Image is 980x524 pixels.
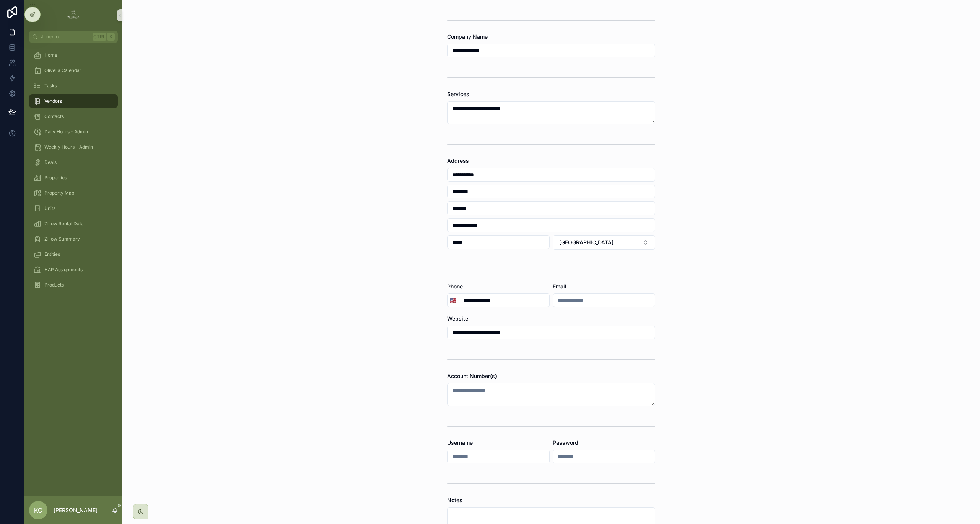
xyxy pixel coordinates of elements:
a: Vendors [29,94,118,108]
span: [GEOGRAPHIC_DATA] [559,239,614,246]
span: Weekly Hours - Admin [44,144,93,150]
a: Entities [29,247,118,261]
img: App logo [67,9,80,21]
span: Account Number(s) [447,373,497,379]
span: Properties [44,175,67,181]
p: [PERSON_NAME] [54,506,98,514]
a: Tasks [29,79,118,93]
span: Deals [44,159,57,165]
span: Phone [447,283,463,290]
span: 🇺🇸 [450,296,456,304]
a: Deals [29,156,118,169]
span: Vendors [44,98,62,104]
span: Website [447,315,468,322]
span: Password [553,439,578,446]
span: Zillow Summary [44,236,80,242]
span: Tasks [44,83,57,89]
span: Daily Hours - Admin [44,129,88,135]
a: Daily Hours - Admin [29,125,118,139]
span: Company Name [447,33,488,40]
a: Zillow Summary [29,232,118,246]
span: KC [34,506,42,515]
span: Units [44,205,55,211]
span: Contacts [44,113,64,120]
span: Ctrl [93,33,106,41]
a: Units [29,201,118,215]
a: Property Map [29,186,118,200]
span: K [108,34,114,40]
span: Address [447,157,469,164]
button: Select Button [448,293,459,307]
a: Weekly Hours - Admin [29,140,118,154]
span: Entities [44,251,60,257]
span: Jump to... [41,34,90,40]
a: Properties [29,171,118,185]
span: Services [447,91,469,97]
span: Notes [447,497,462,503]
a: Home [29,48,118,62]
span: Zillow Rental Data [44,221,84,227]
a: Olivella Calendar [29,64,118,77]
span: Products [44,282,64,288]
button: Select Button [553,235,655,250]
span: Olivella Calendar [44,67,81,74]
div: scrollable content [24,43,122,302]
span: HAP Assignments [44,267,83,273]
a: HAP Assignments [29,263,118,277]
a: Products [29,278,118,292]
span: Username [447,439,473,446]
span: Home [44,52,57,58]
button: Jump to...CtrlK [29,31,118,43]
a: Contacts [29,110,118,123]
span: Email [553,283,567,290]
span: Property Map [44,190,74,196]
a: Zillow Rental Data [29,217,118,231]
